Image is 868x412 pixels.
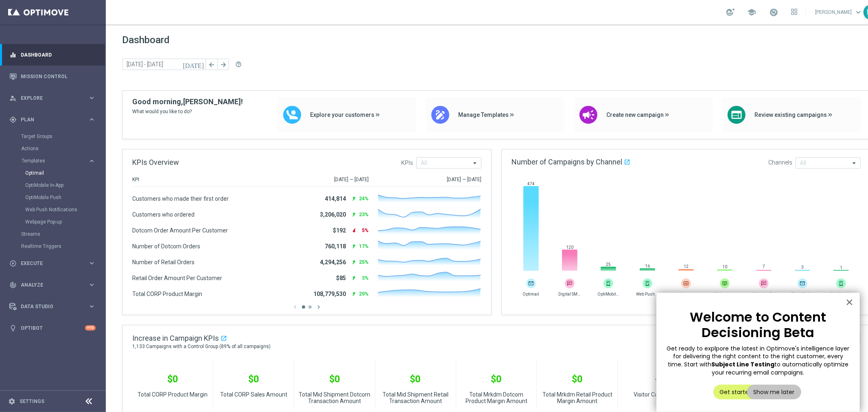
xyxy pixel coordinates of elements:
[21,283,88,287] span: Analyze
[22,158,88,163] div: Templates
[21,317,85,339] a: Optibot
[8,398,15,405] i: settings
[9,94,17,102] i: person_search
[25,182,85,188] a: OptiMobile In-App
[9,281,17,289] i: track_changes
[9,260,17,267] i: play_circle_outline
[21,130,105,142] div: Target Groups
[21,240,105,252] div: Realtime Triggers
[21,304,88,309] span: Data Studio
[747,385,801,399] button: Show me later
[9,260,88,267] div: Execute
[25,191,105,204] div: OptiMobile Push
[9,324,17,332] i: lightbulb
[21,44,96,66] a: Dashboard
[25,194,85,201] a: OptiMobile Push
[21,142,105,155] div: Actions
[667,344,851,368] span: Get ready to explpore the latest in Optimove's intelligence layer for delivering the right conten...
[88,302,96,310] i: keyboard_arrow_right
[20,399,44,404] a: Settings
[814,6,864,18] a: [PERSON_NAME]
[88,157,96,165] i: keyboard_arrow_right
[9,303,88,310] div: Data Studio
[747,8,756,17] span: school
[21,133,85,140] a: Target Groups
[713,385,759,399] button: Get started
[846,296,853,309] button: Close
[88,281,96,289] i: keyboard_arrow_right
[22,158,80,163] span: Templates
[21,231,85,237] a: Streams
[9,116,88,123] div: Plan
[854,8,863,17] span: keyboard_arrow_down
[9,281,88,289] div: Analyze
[88,116,96,123] i: keyboard_arrow_right
[25,170,85,176] a: Optimail
[25,206,85,213] a: Web Push Notifications
[25,179,105,191] div: OptiMobile In-App
[9,94,88,102] div: Explore
[9,51,17,59] i: equalizer
[711,360,774,368] strong: Subject Line Testing
[9,66,96,87] div: Mission Control
[21,96,88,101] span: Explore
[25,204,105,216] div: Web Push Notifications
[21,66,96,87] a: Mission Control
[25,219,85,225] a: Webpage Pop-up
[88,94,96,102] i: keyboard_arrow_right
[21,155,105,228] div: Templates
[9,317,96,339] div: Optibot
[85,325,96,331] div: +10
[21,145,85,152] a: Actions
[21,261,88,266] span: Execute
[21,243,85,250] a: Realtime Triggers
[21,228,105,240] div: Streams
[712,360,850,377] span: to automatically optimize your recurring email campaigns.
[665,309,851,341] p: Welcome to Content Decisioning Beta
[88,259,96,267] i: keyboard_arrow_right
[9,116,17,123] i: gps_fixed
[9,44,96,66] div: Dashboard
[21,117,88,122] span: Plan
[25,167,105,179] div: Optimail
[25,216,105,228] div: Webpage Pop-up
